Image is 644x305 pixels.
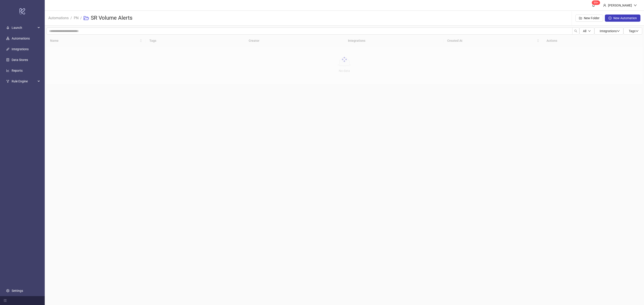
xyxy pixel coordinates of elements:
span: Tags [629,29,639,33]
a: PN [73,15,79,20]
span: menu-fold [4,299,7,302]
span: New Automation [613,16,637,20]
span: down [588,30,591,32]
h3: SR Volume Alerts [91,15,132,22]
a: Automations [47,15,70,20]
button: Tagsdown [623,27,642,35]
a: Integrations [12,48,29,51]
span: Integrations [600,29,620,33]
span: search [574,29,577,33]
a: Reports [12,69,23,73]
a: Settings [12,289,23,292]
button: Alldown [579,27,594,35]
div: [PERSON_NAME] [606,3,634,8]
span: folder-open [84,15,89,21]
span: down [636,29,639,33]
span: rocket [6,26,9,29]
span: All [583,29,586,33]
button: New Folder [575,15,603,22]
a: Data Stores [12,58,28,62]
span: user [603,4,606,7]
span: plus-circle [608,17,612,20]
span: bell [592,4,595,7]
li: / [70,11,72,25]
span: Launch [12,23,36,32]
li: / [80,11,82,25]
sup: 682 [592,0,600,5]
span: Rule Engine [12,77,36,86]
button: Integrationsdown [594,27,623,35]
span: New Folder [584,16,600,20]
span: fork [6,80,9,83]
span: folder-add [579,17,582,20]
span: down [617,29,620,33]
span: down [634,4,637,7]
button: New Automation [605,15,640,22]
a: Automations [12,37,30,40]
